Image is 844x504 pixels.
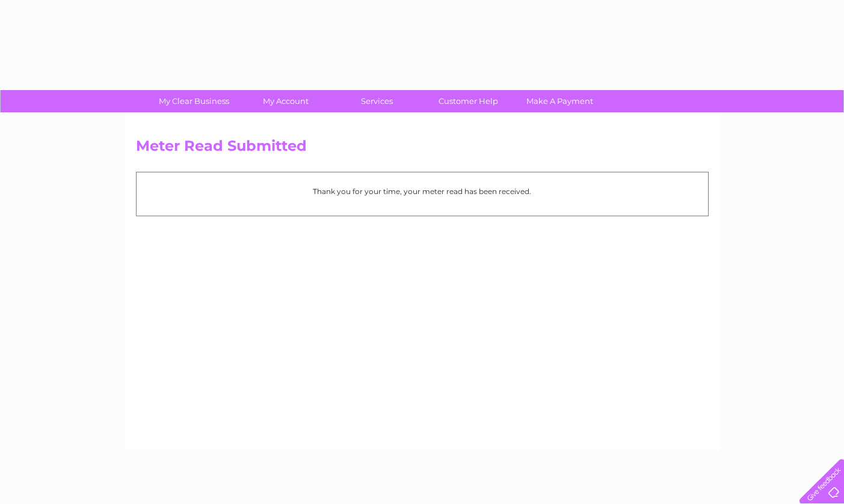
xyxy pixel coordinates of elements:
[327,90,427,112] a: Services
[236,90,335,112] a: My Account
[419,90,518,112] a: Customer Help
[510,90,609,112] a: Make A Payment
[144,90,244,112] a: My Clear Business
[143,186,702,197] p: Thank you for your time, your meter read has been received.
[136,138,709,160] h2: Meter Read Submitted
